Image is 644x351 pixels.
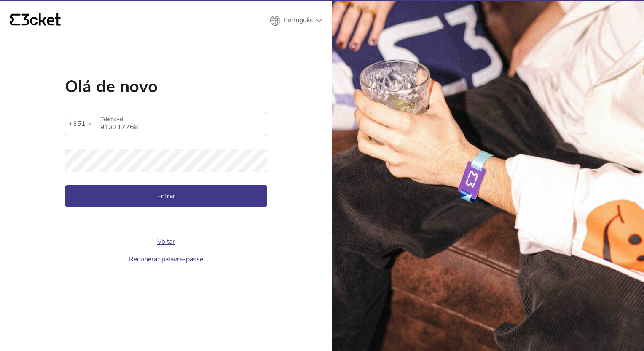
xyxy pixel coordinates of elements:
a: Recuperar palavra-passe [129,255,203,264]
label: Telemóvel [95,112,267,126]
div: +351 [69,117,86,130]
a: {' '} [10,13,61,28]
label: Palavra-passe [65,149,267,162]
a: Voltar [157,237,175,246]
h1: Olá de novo [65,78,267,95]
input: Telemóvel [100,112,267,136]
button: Entrar [65,185,267,207]
g: {' '} [10,14,20,26]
